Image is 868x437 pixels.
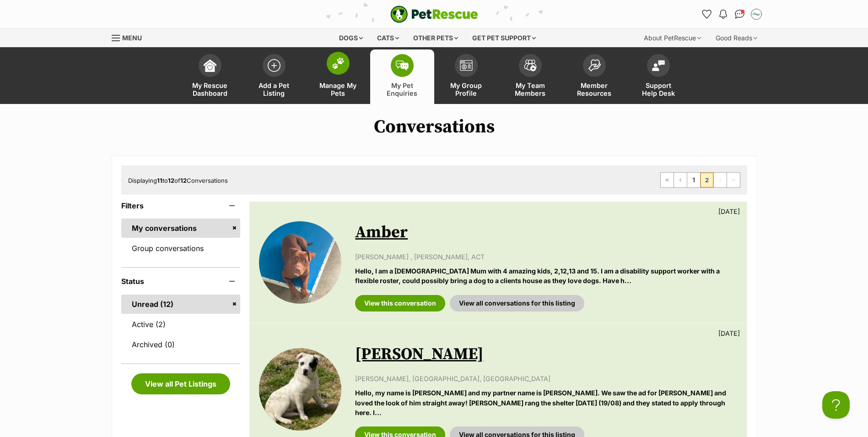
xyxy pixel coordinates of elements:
span: Add a Pet Listing [253,82,295,97]
div: Other pets [407,29,464,47]
a: My Pet Enquiries [370,49,434,104]
a: View all conversations for this listing [450,295,584,311]
span: Page 2 [701,173,713,187]
a: PetRescue [390,5,478,23]
a: Support Help Desk [626,49,690,104]
strong: 12 [180,177,187,184]
span: My Rescue Dashboard [189,82,231,97]
span: Support Help Desk [638,82,679,97]
img: member-resources-icon-8e73f808a243e03378d46382f2149f9095a855e16c252ad45f914b54edf8863c.svg [588,59,601,71]
strong: 12 [168,177,174,184]
a: Page 1 [687,173,700,187]
p: [PERSON_NAME], [GEOGRAPHIC_DATA], [GEOGRAPHIC_DATA] [355,374,737,383]
span: Member Resources [574,82,615,97]
a: Archived (0) [121,335,241,354]
header: Status [121,277,241,285]
a: Menu [112,29,148,45]
img: group-profile-icon-3fa3cf56718a62981997c0bc7e787c4b2cf8bcc04b72c1350f741eb67cf2f40e.svg [460,60,473,71]
img: add-pet-listing-icon-0afa8454b4691262ce3f59096e99ab1cd57d4a30225e0717b998d2c9b9846f56.svg [268,59,280,72]
img: Murphy [259,348,341,431]
div: Get pet support [466,29,542,47]
p: [DATE] [718,328,740,338]
strong: 11 [157,177,162,184]
img: chat-41dd97257d64d25036548639549fe6c8038ab92f7586957e7f3b1b290dea8141.svg [735,10,744,19]
p: [PERSON_NAME] , [PERSON_NAME], ACT [355,252,737,262]
p: Hello, I am a [DEMOGRAPHIC_DATA] Mum with 4 amazing kids, 2,12,13 and 15. I am a disability suppo... [355,266,737,286]
a: Amber [355,222,408,243]
a: [PERSON_NAME] [355,344,484,365]
img: Adam Skelly profile pic [752,10,761,19]
button: Notifications [716,7,731,22]
img: manage-my-pets-icon-02211641906a0b7f246fdf0571729dbe1e7629f14944591b6c1af311fb30b64b.svg [332,57,345,69]
a: First page [661,173,674,187]
header: Filters [121,202,241,210]
a: View all Pet Listings [131,373,230,394]
a: Add a Pet Listing [242,49,306,104]
a: Member Resources [562,49,626,104]
a: Active (2) [121,315,241,334]
a: Conversations [733,7,747,22]
a: Manage My Pets [306,49,370,104]
span: Menu [122,34,142,42]
span: My Team Members [510,82,551,97]
a: Favourites [700,7,714,22]
a: My Group Profile [434,49,498,104]
p: Hello, my name is [PERSON_NAME] and my partner name is [PERSON_NAME]. We saw the ad for [PERSON_N... [355,388,737,417]
a: My conversations [121,218,241,238]
img: pet-enquiries-icon-7e3ad2cf08bfb03b45e93fb7055b45f3efa6380592205ae92323e6603595dc1f.svg [396,60,409,71]
img: dashboard-icon-eb2f2d2d3e046f16d808141f083e7271f6b2e854fb5c12c21221c1fb7104beca.svg [204,59,216,72]
img: Amber [259,221,341,304]
img: notifications-46538b983faf8c2785f20acdc204bb7945ddae34d4c08c2a6579f10ce5e182be.svg [719,10,727,19]
span: My Group Profile [446,82,487,97]
a: My Rescue Dashboard [178,49,242,104]
img: logo-e224e6f780fb5917bec1dbf3a21bbac754714ae5b6737aabdf751b685950b380.svg [390,5,478,23]
a: My Team Members [498,49,562,104]
div: Good Reads [709,29,764,47]
img: team-members-icon-5396bd8760b3fe7c0b43da4ab00e1e3bb1a5d9ba89233759b79545d2d3fc5d0d.svg [524,60,537,71]
a: Group conversations [121,239,241,258]
div: About PetRescue [637,29,707,47]
nav: Pagination [660,172,740,188]
ul: Account quick links [700,7,764,22]
button: My account [749,7,764,22]
div: Cats [371,29,405,47]
span: Manage My Pets [318,82,359,97]
a: View this conversation [355,295,445,311]
a: Unread (12) [121,295,241,314]
span: My Pet Enquiries [382,82,423,97]
iframe: Help Scout Beacon - Open [822,391,850,419]
span: Last page [727,173,740,187]
span: Next page [714,173,727,187]
div: Dogs [333,29,369,47]
img: help-desk-icon-fdf02630f3aa405de69fd3d07c3f3aa587a6932b1a1747fa1d2bba05be0121f9.svg [652,60,665,71]
span: Displaying to of Conversations [128,177,228,184]
p: [DATE] [718,207,740,216]
a: Previous page [674,173,687,187]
